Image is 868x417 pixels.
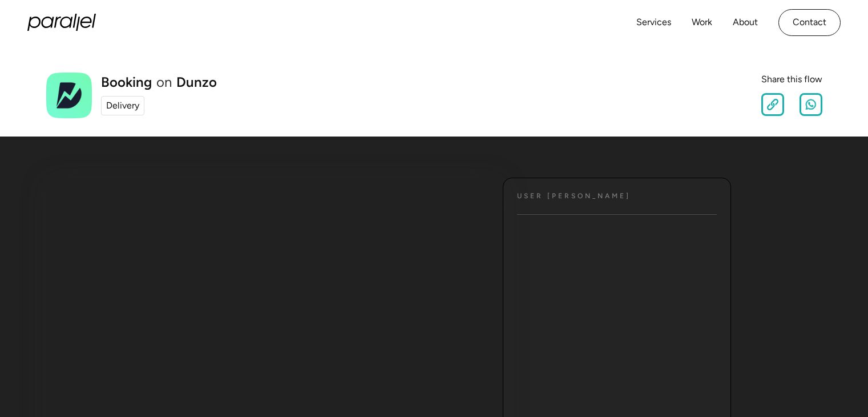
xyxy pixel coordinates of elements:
[517,192,631,201] h4: User [PERSON_NAME]
[692,14,712,31] a: Work
[101,96,144,115] a: Delivery
[761,73,822,86] div: Share this flow
[106,99,139,113] div: Delivery
[636,14,671,31] a: Services
[101,75,152,89] h1: Booking
[778,9,841,36] a: Contact
[176,75,217,89] a: Dunzo
[733,14,758,31] a: About
[27,14,96,31] a: home
[156,75,172,89] div: on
